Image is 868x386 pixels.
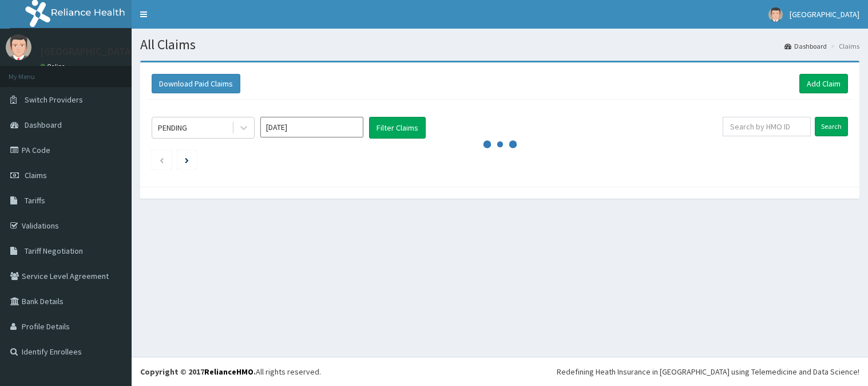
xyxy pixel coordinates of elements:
[140,367,256,377] strong: Copyright © 2017 .
[25,120,62,130] span: Dashboard
[159,155,164,165] a: Previous page
[204,367,253,377] a: RelianceHMO
[790,9,859,19] span: [GEOGRAPHIC_DATA]
[828,41,859,51] li: Claims
[158,122,187,133] div: PENDING
[260,117,363,137] input: Select Month and Year
[768,7,783,22] img: User Image
[152,74,240,93] button: Download Paid Claims
[369,117,426,139] button: Filter Claims
[132,357,868,386] footer: All rights reserved.
[185,155,189,165] a: Next page
[483,127,517,162] svg: audio-loading
[723,117,811,136] input: Search by HMO ID
[6,34,31,60] img: User Image
[140,37,859,52] h1: All Claims
[40,46,134,57] p: [GEOGRAPHIC_DATA]
[784,41,827,51] a: Dashboard
[25,170,47,180] span: Claims
[40,62,68,70] a: Online
[25,246,83,256] span: Tariff Negotiation
[557,366,859,377] div: Redefining Heath Insurance in [GEOGRAPHIC_DATA] using Telemedicine and Data Science!
[815,117,848,136] input: Search
[25,195,45,206] span: Tariffs
[25,94,83,105] span: Switch Providers
[799,74,848,93] a: Add Claim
